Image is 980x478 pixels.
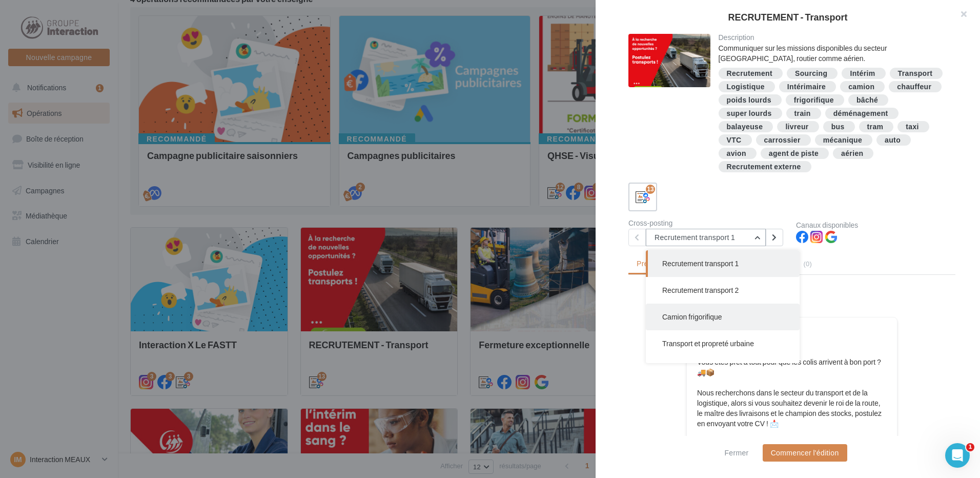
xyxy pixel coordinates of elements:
div: mécanique [823,136,862,144]
span: Recrutement transport 2 [662,286,739,294]
span: Camion frigorifique [662,312,722,321]
p: Vous êtes prêt à tout pour que les colis arrivent à bon port ? 🚚📦 Nous recherchons dans le secteu... [697,357,887,429]
button: Camion frigorifique [646,304,800,330]
div: Intérim [850,70,875,77]
div: déménagement [833,110,888,117]
span: Recrutement transport 1 [662,259,739,268]
div: carrossier [764,136,801,144]
div: super lourds [727,110,772,117]
div: Description [719,34,948,41]
div: balayeuse [727,123,763,131]
span: Transport et propreté urbaine [662,339,754,348]
div: camion [848,83,874,91]
div: poids lourds [727,96,771,104]
div: bâché [856,96,878,104]
div: bus [831,123,845,131]
button: Recrutement transport 2 [646,277,800,304]
div: VTC [727,136,742,144]
div: Canaux disponibles [796,222,955,229]
div: RECRUTEMENT - Transport [612,12,964,22]
div: 13 [646,185,655,194]
button: Commencer l'édition [763,444,847,462]
div: aérien [841,150,863,157]
div: Logistique [727,83,765,91]
div: livreur [785,123,808,131]
button: Transport et propreté urbaine [646,330,800,357]
button: Recrutement transport 1 [646,250,800,277]
div: Intérimaire [787,83,826,91]
div: Communiquer sur les missions disponibles du secteur [GEOGRAPHIC_DATA], routier comme aérien. [719,43,948,64]
div: Cross-posting [628,220,788,227]
div: frigorifique [794,96,834,104]
div: taxi [906,123,919,131]
button: Fermer [720,447,752,459]
span: 1 [966,443,974,451]
iframe: Intercom live chat [945,443,970,468]
div: auto [885,136,901,144]
div: agent de piste [769,150,819,157]
div: avion [727,150,746,157]
div: chauffeur [897,83,931,91]
div: Recrutement [727,70,772,77]
div: Recrutement externe [727,163,801,171]
div: train [794,110,811,117]
button: Recrutement transport 1 [646,229,766,246]
div: Transport [898,70,933,77]
div: Sourcing [795,70,827,77]
div: tram [867,123,884,131]
span: (0) [803,260,812,268]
